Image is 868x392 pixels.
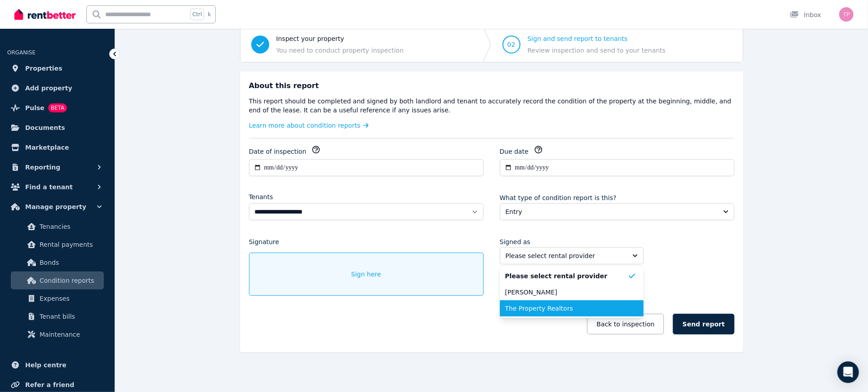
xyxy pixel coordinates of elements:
[351,270,381,279] span: Sign here
[25,122,65,133] span: Documents
[25,162,60,173] span: Reporting
[249,121,361,130] span: Learn more about condition reports
[276,46,404,55] span: You need to conduct property inspection
[11,290,104,307] a: Expenses
[14,8,76,21] img: RentBetter
[249,192,273,201] label: Tenants
[25,182,73,192] span: Find a tenant
[249,147,307,156] label: Date of inspection
[11,218,104,236] a: Tenancies
[7,79,107,97] a: Add property
[25,360,67,370] span: Help centre
[208,11,211,18] span: k
[7,59,107,77] a: Properties
[7,138,107,156] a: Marketplace
[673,314,734,334] button: Send report
[505,304,628,313] span: The Property Realtors
[7,198,107,216] button: Manage property
[25,83,72,94] span: Add property
[500,266,644,318] ul: Please select rental provider
[40,257,100,268] span: Bonds
[790,10,821,19] div: Inbox
[528,34,666,43] span: Sign and send report to tenants
[7,99,107,117] a: PulseBETA
[7,119,107,137] a: Documents
[249,121,369,130] a: Learn more about condition reports
[505,272,628,281] span: Please select rental provider
[40,239,100,250] span: Rental payments
[240,27,743,62] nav: Progress
[25,102,45,113] span: Pulse
[837,361,859,383] div: Open Intercom Messenger
[249,80,319,91] p: About this report
[528,46,666,55] span: Review inspection and send to your tenants
[500,238,530,245] label: Signed as
[25,201,86,212] span: Manage property
[500,147,529,156] label: Due date
[190,9,204,20] span: Ctrl
[11,236,104,254] a: Rental payments
[507,40,516,49] span: 02
[40,293,100,304] span: Expenses
[11,307,104,325] a: Tenant bills
[500,247,644,264] button: Please select rental provider
[40,221,100,232] span: Tenancies
[500,194,617,201] label: What type of condition report is this?
[7,49,36,56] span: ORGANISE
[11,325,104,343] a: Maintenance
[506,251,625,260] span: Please select rental provider
[839,7,854,22] img: The Property Realtors
[48,103,67,112] span: BETA
[11,272,104,290] a: Condition reports
[249,238,280,245] span: Signature
[11,254,104,272] a: Bonds
[7,356,107,374] a: Help centre
[25,142,69,153] span: Marketplace
[505,288,628,297] span: [PERSON_NAME]
[25,379,74,390] span: Refer a friend
[40,275,100,286] span: Condition reports
[500,203,734,220] button: Entry
[7,158,107,176] button: Reporting
[40,311,100,322] span: Tenant bills
[25,63,62,74] span: Properties
[249,97,734,115] p: This report should be completed and signed by both landlord and tenant to accurately record the c...
[7,178,107,196] button: Find a tenant
[506,207,716,216] span: Entry
[40,329,100,340] span: Maintenance
[587,314,664,334] button: Back to inspection
[276,34,404,43] span: Inspect your property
